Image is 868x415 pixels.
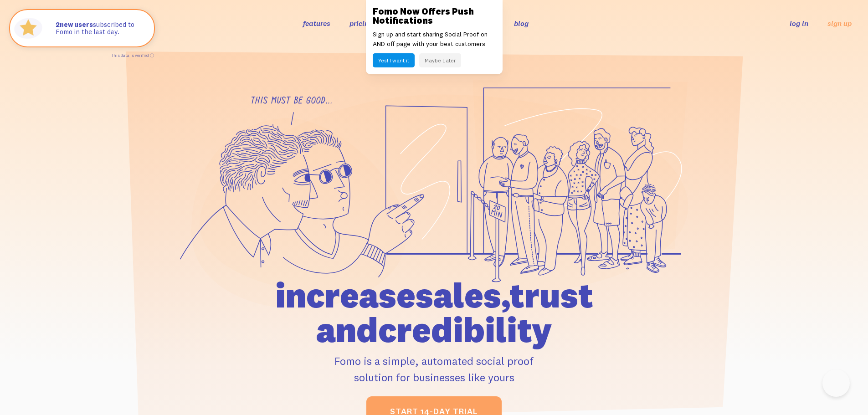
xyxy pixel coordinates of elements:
[56,20,93,29] strong: new users
[111,53,154,58] a: This data is verified ⓘ
[56,21,60,29] span: 2
[303,19,330,28] a: features
[514,19,529,28] a: blog
[373,53,415,67] button: Yes! I want it
[373,30,496,49] p: Sign up and start sharing Social Proof on AND off page with your best customers
[56,21,145,36] p: subscribed to Fomo in the last day.
[419,53,461,67] button: Maybe Later
[223,353,645,385] p: Fomo is a simple, automated social proof solution for businesses like yours
[790,19,808,28] a: log in
[349,19,373,28] a: pricing
[827,19,852,28] a: sign up
[223,278,645,347] h1: increase sales, trust and credibility
[822,369,850,397] iframe: Help Scout Beacon - Open
[12,12,45,45] img: Fomo
[373,7,496,25] h3: Fomo Now Offers Push Notifications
